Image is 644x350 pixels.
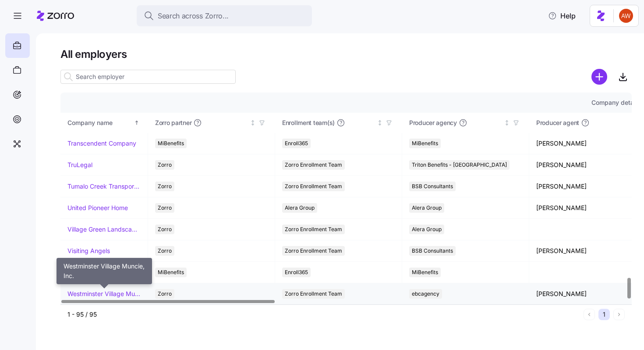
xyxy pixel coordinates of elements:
svg: add icon [591,69,607,85]
span: Search across Zorro... [158,11,229,21]
a: Westminster Village Muncie, Inc. [67,289,141,298]
div: 1 - 95 / 95 [67,310,580,319]
span: Zorro Enrollment Team [285,182,342,191]
span: Zorro Enrollment Team [285,289,342,299]
span: Triton Benefits - [GEOGRAPHIC_DATA] [412,160,507,170]
span: Alera Group [412,203,442,213]
span: Zorro [158,203,172,213]
span: MiBenefits [158,139,184,148]
a: Visiting Angels [67,246,110,255]
button: Search across Zorro... [137,5,312,26]
span: ebcagency [412,289,439,299]
button: Help [541,7,583,25]
span: Zorro [158,225,172,234]
span: Help [548,11,576,21]
span: BSB Consultants [412,246,453,256]
a: [PERSON_NAME] Metropolitan Housing Authority [67,268,141,277]
span: Alera Group [285,203,315,213]
span: Zorro [158,246,172,256]
div: Company name [67,118,132,128]
h1: All employers [60,47,632,61]
span: MiBenefits [412,268,438,277]
span: MiBenefits [412,139,438,148]
div: Not sorted [377,120,383,126]
th: Zorro partnerNot sorted [148,113,275,133]
button: Previous page [584,309,595,320]
th: Producer agencyNot sorted [402,113,529,133]
div: Not sorted [250,120,256,126]
span: Zorro Enrollment Team [285,160,342,170]
span: Zorro Enrollment Team [285,246,342,256]
span: BSB Consultants [412,182,453,191]
span: Zorro Enrollment Team [285,225,342,234]
span: Alera Group [412,225,442,234]
th: Company nameSorted ascending [60,113,148,133]
span: Zorro [158,289,172,299]
span: Enrollment team(s) [282,118,335,127]
input: Search employer [60,70,236,84]
span: MiBenefits [158,268,184,277]
span: Producer agent [536,118,579,127]
th: Enrollment team(s)Not sorted [275,113,402,133]
span: Zorro [158,182,172,191]
button: Next page [613,309,625,320]
a: United Pioneer Home [67,204,128,212]
span: Zorro [158,160,172,170]
div: Sorted ascending [134,120,140,126]
img: 3c671664b44671044fa8929adf5007c6 [619,9,633,23]
span: Enroll365 [285,268,308,277]
span: Producer agency [409,118,457,127]
span: Zorro partner [155,118,191,127]
button: 1 [598,309,610,320]
div: Not sorted [631,120,637,126]
a: TruLegal [67,161,92,169]
a: Transcendent Company [67,139,136,148]
a: Tumalo Creek Transportation [67,182,141,191]
div: Not sorted [504,120,510,126]
a: Village Green Landscapes [67,225,141,234]
span: Enroll365 [285,139,308,148]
